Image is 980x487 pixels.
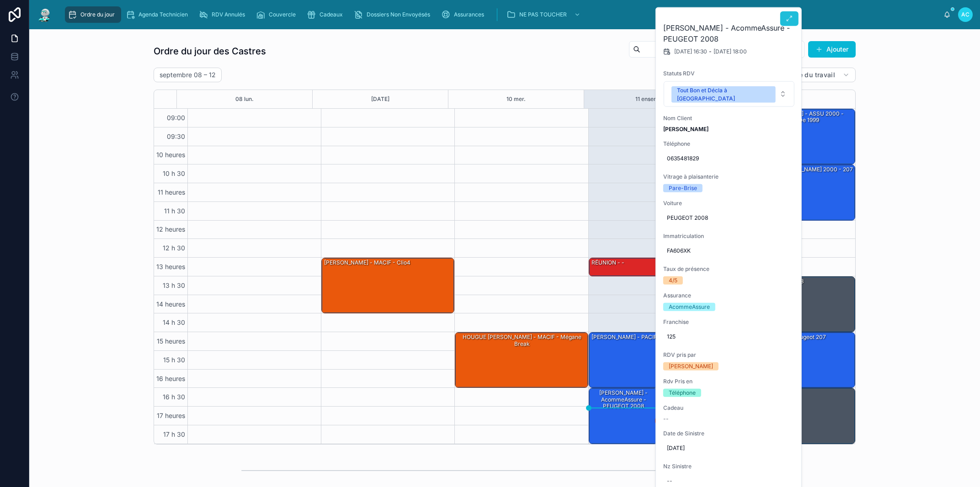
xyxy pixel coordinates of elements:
[367,11,430,18] span: Dossiers Non Envoyésés
[506,90,526,108] button: 10 mer.
[663,430,795,437] span: Date de Sinistre
[663,351,795,359] span: RDV pris par
[663,404,795,412] span: Cadeau
[663,126,708,132] strong: [PERSON_NAME]
[161,356,187,364] span: 15 h 30
[160,318,187,326] span: 14 h 30
[667,333,791,340] span: 125
[663,292,795,299] span: Assurance
[663,233,795,240] span: Immatriculation
[160,244,187,252] span: 12 h 30
[165,132,187,140] span: 09:30
[591,389,657,410] div: [PERSON_NAME] - AcommeAssure - PEUGEOT 2008
[776,71,835,79] span: Semaine du travail
[669,184,697,192] div: Pare-Brise
[155,188,187,196] span: 11 heures
[770,68,856,82] button: Semaine du travail
[961,11,969,18] span: AC
[154,375,187,382] span: 16 heures
[253,6,302,23] a: Couvercle
[667,155,791,162] span: 0635481829
[154,300,187,308] span: 14 heures
[351,6,437,23] a: Dossiers Non Envoyésés
[160,393,187,401] span: 16 h 30
[322,258,454,313] div: [PERSON_NAME] - MACIF - Clio4
[709,48,712,55] span: -
[454,11,484,18] span: Assurances
[438,6,490,23] a: Assurances
[669,362,713,371] div: [PERSON_NAME]
[663,173,795,180] span: Vitrage à plaisanterie
[165,114,187,122] span: 09:00
[80,11,115,18] span: Ordre du jour
[65,6,121,23] a: Ordre du jour
[138,11,188,18] span: Agenda Technicien
[154,151,187,159] span: 10 heures
[674,48,707,55] span: [DATE] 16:30
[677,86,770,103] div: Tout Bon et Décla à [GEOGRAPHIC_DATA]
[196,6,251,23] a: RDV Annulés
[714,48,747,55] span: [DATE] 18:00
[37,7,53,22] img: Logo de l'application
[667,214,791,222] span: PEUGEOT 2008
[212,11,245,18] span: RDV Annulés
[663,22,795,44] h2: [PERSON_NAME] - AcommeAssure - PEUGEOT 2008
[663,140,795,148] span: Téléphone
[60,5,943,25] div: contenu glissant
[589,333,721,387] div: [PERSON_NAME] - PACIFICA - Tigra twintop
[123,6,194,23] a: Agenda Technicien
[154,45,266,58] h1: Ordre du jour des Castres
[154,263,187,270] span: 13 heures
[669,389,696,397] div: Téléphone
[669,276,677,285] div: 4/5
[154,337,187,345] span: 15 heures
[161,430,187,438] span: 17 h 30
[589,258,721,276] div: RÉUNION - -
[160,281,187,289] span: 13 h 30
[663,265,795,273] span: Taux de présence
[504,6,585,23] a: NE PAS TOUCHER
[667,477,672,485] div: --
[269,11,296,18] span: Couvercle
[160,70,216,79] h2: septembre 08 – 12
[669,303,710,311] div: AcommeAssure
[663,115,795,122] span: Nom Client
[663,378,795,385] span: Rdv Pris en
[160,169,187,177] span: 10 h 30
[320,11,343,18] span: Cadeaux
[591,259,625,267] div: RÉUNION - -
[664,81,794,107] button: Bouton de sélection
[663,200,795,207] span: Voiture
[304,6,349,23] a: Cadeaux
[591,333,708,341] div: [PERSON_NAME] - PACIFICA - Tigra twintop
[323,259,411,267] div: [PERSON_NAME] - MACIF - Clio4
[635,90,668,108] button: 11 ensemble.
[455,333,587,387] div: HOUGUE [PERSON_NAME] - MACIF - Mégane break
[663,70,795,77] span: Statuts RDV
[663,463,795,470] span: Nz Sinistre
[162,207,187,215] span: 11 h 30
[154,225,187,233] span: 12 heures
[663,415,669,423] span: --
[457,333,587,348] div: HOUGUE [PERSON_NAME] - MACIF - Mégane break
[667,445,791,452] span: [DATE]
[371,90,389,108] button: [DATE]
[154,412,187,419] span: 17 heures
[663,318,795,326] span: Franchise
[667,247,791,254] span: FA606XK
[808,41,856,58] button: Ajouter
[235,90,254,108] button: 08 lun.
[589,388,657,443] div: [PERSON_NAME] - AcommeAssure - PEUGEOT 2008
[519,11,567,18] span: NE PAS TOUCHER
